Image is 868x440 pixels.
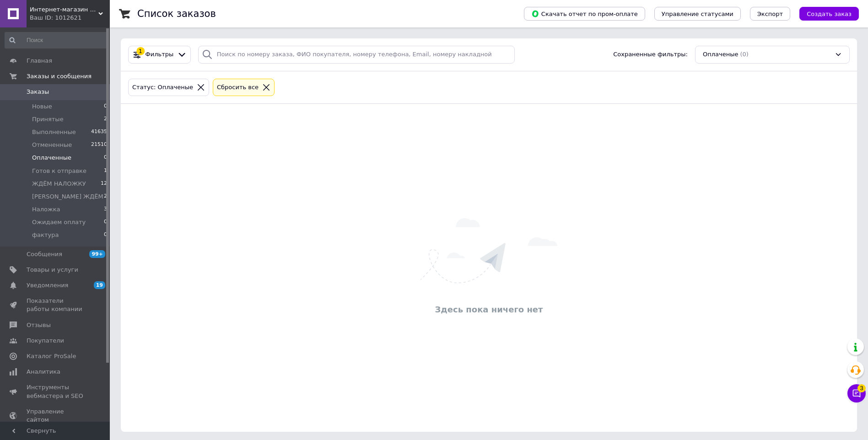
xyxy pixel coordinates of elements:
span: Интернет-магазин «Dilux» [30,5,98,14]
span: ЖДЁМ НАЛОЖКУ [32,180,86,188]
span: Выполненные [32,128,76,136]
div: Статус: Оплаченые [130,83,195,92]
span: Каталог ProSale [27,352,76,360]
div: Здесь пока ничего нет [125,304,852,315]
span: фактура [32,231,59,239]
span: Инструменты вебмастера и SEO [27,383,85,400]
span: Заказы и сообщения [27,72,92,80]
span: 0 [104,154,107,162]
div: Сбросить все [215,83,260,92]
span: 0 [104,231,107,239]
span: Главная [27,57,52,65]
button: Создать заказ [799,7,859,21]
span: Показатели работы компании [27,297,85,313]
span: Товары и услуги [27,266,78,274]
button: Управление статусами [654,7,741,21]
span: Готов к отправке [32,167,86,175]
span: Управление сайтом [27,408,85,424]
span: 41635 [91,128,107,136]
span: Экспорт [757,11,783,17]
span: [PERSON_NAME] ЖДЁМ [32,193,103,201]
span: 3 [857,384,866,392]
div: Ваш ID: 1012621 [30,14,110,22]
span: Уведомления [27,281,68,290]
span: Ожидаем оплату [32,218,86,226]
span: Отзывы [27,321,51,329]
span: Скачать отчет по пром-оплате [531,10,638,18]
input: Поиск [5,32,108,48]
button: Скачать отчет по пром-оплате [524,7,645,21]
span: 1 [104,167,107,175]
span: Оплаченные [32,154,71,162]
span: Управление статусами [662,11,733,17]
span: 0 [104,218,107,226]
span: Принятые [32,115,64,123]
input: Поиск по номеру заказа, ФИО покупателя, номеру телефона, Email, номеру накладной [198,46,515,64]
span: (0) [740,51,748,58]
span: 99+ [89,250,105,258]
button: Чат с покупателем3 [847,384,866,402]
span: 2 [104,193,107,201]
span: 12 [101,180,107,188]
span: 19 [94,281,105,289]
span: Аналитика [27,368,60,376]
span: Создать заказ [807,11,852,17]
span: 0 [104,102,107,111]
span: 3 [104,205,107,214]
a: Создать заказ [790,10,859,17]
span: Покупатели [27,337,64,345]
span: Фильтры [146,50,174,59]
span: Отмененные [32,141,72,149]
span: Оплаченые [703,50,738,59]
span: Новые [32,102,52,111]
div: 1 [136,47,145,55]
span: Наложка [32,205,60,214]
h1: Список заказов [137,8,216,19]
span: Сообщения [27,250,62,258]
span: Сохраненные фильтры: [613,50,688,59]
span: 2 [104,115,107,123]
button: Экспорт [750,7,790,21]
span: Заказы [27,88,49,96]
span: 21510 [91,141,107,149]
